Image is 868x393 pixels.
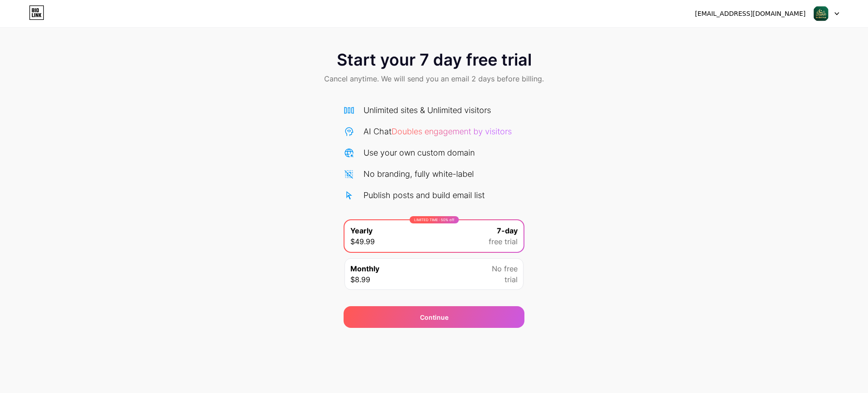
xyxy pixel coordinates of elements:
[392,127,512,136] span: Doubles engagement by visitors
[363,189,485,201] div: Publish posts and build email list
[812,5,830,22] img: barakahhub
[489,236,518,247] span: free trial
[363,104,491,116] div: Unlimited sites & Unlimited visitors
[363,168,474,180] div: No branding, fully white-label
[492,263,518,274] span: No free
[350,274,370,285] span: $8.99
[350,225,373,236] span: Yearly
[350,263,379,274] span: Monthly
[420,313,448,322] div: Continue
[497,225,518,236] span: 7-day
[337,51,532,69] span: Start your 7 day free trial
[410,216,459,223] div: LIMITED TIME : 50% off
[363,125,512,137] div: AI Chat
[350,236,375,247] span: $49.99
[505,274,518,285] span: trial
[324,73,544,84] span: Cancel anytime. We will send you an email 2 days before billing.
[363,147,475,159] div: Use your own custom domain
[695,9,806,19] div: [EMAIL_ADDRESS][DOMAIN_NAME]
